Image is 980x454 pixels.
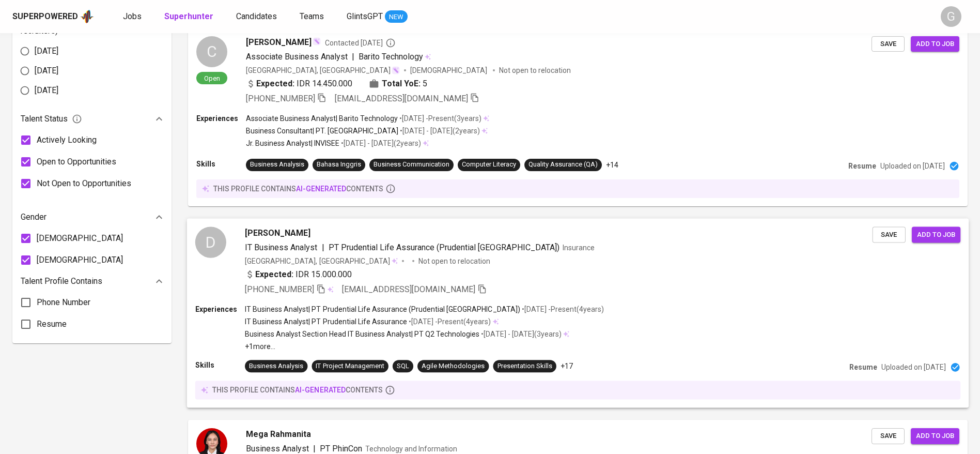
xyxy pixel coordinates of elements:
[398,126,480,136] p: • [DATE] - [DATE] ( 2 years )
[246,65,400,75] div: [GEOGRAPHIC_DATA], [GEOGRAPHIC_DATA]
[245,284,314,294] span: [PHONE_NUMBER]
[941,6,961,27] div: G
[35,45,58,57] span: [DATE]
[561,361,573,371] p: +17
[80,9,94,24] img: app logo
[499,65,571,75] p: Not open to relocation
[35,84,58,97] span: [DATE]
[246,52,348,62] span: Associate Business Analyst
[329,242,559,252] span: PT Prudential Life Assurance (Prudential [GEOGRAPHIC_DATA])
[37,254,123,266] span: [DEMOGRAPHIC_DATA]
[911,36,959,52] button: Add to job
[164,10,215,23] a: Superhunter
[245,268,352,281] div: IDR 15.000.000
[195,360,245,370] p: Skills
[21,211,46,223] p: Gender
[497,361,552,371] div: Presentation Skills
[196,36,227,67] div: C
[196,159,246,169] p: Skills
[37,232,123,245] span: [DEMOGRAPHIC_DATA]
[528,160,598,170] div: Quality Assurance (QA)
[37,156,116,168] span: Open to Opportunities
[188,28,968,206] a: COpen[PERSON_NAME]Contacted [DATE]Associate Business Analyst|Barito Technology[GEOGRAPHIC_DATA], ...
[382,78,421,90] b: Total YoE:
[365,445,457,453] span: Technology and Information
[256,78,294,90] b: Expected:
[37,177,131,190] span: Not Open to Opportunities
[423,78,427,90] span: 5
[347,10,408,23] a: GlintsGPT NEW
[250,160,304,170] div: Business Analysis
[300,10,326,23] a: Teams
[873,226,906,243] button: Save
[848,161,876,171] p: Resume
[606,160,618,170] p: +14
[246,126,398,136] p: Business Consultant | PT. [GEOGRAPHIC_DATA]
[195,304,245,314] p: Experiences
[245,329,479,339] p: Business Analyst Section Head IT Business Analyst | PT Q2 Technologies
[374,160,449,170] div: Business Communication
[397,361,409,371] div: SQL
[21,207,163,228] div: Gender
[872,36,905,52] button: Save
[164,11,213,21] b: Superhunter
[462,160,516,170] div: Computer Literacy
[878,229,900,240] span: Save
[877,38,899,50] span: Save
[407,316,491,327] p: • [DATE] - Present ( 4 years )
[418,255,490,266] p: Not open to relocation
[325,38,396,48] span: Contacted [DATE]
[912,226,960,243] button: Add to job
[479,329,561,339] p: • [DATE] - [DATE] ( 3 years )
[317,160,361,170] div: Bahasa Inggris
[246,113,398,124] p: Associate Business Analyst | Barito Technology
[212,385,383,395] p: this profile contains contents
[188,219,968,407] a: D[PERSON_NAME]IT Business Analyst|PT Prudential Life Assurance (Prudential [GEOGRAPHIC_DATA])Insu...
[313,37,321,46] img: magic_wand.svg
[320,444,362,453] span: PT PhinCon
[339,138,421,148] p: • [DATE] - [DATE] ( 2 years )
[246,138,339,148] p: Jr. Business Analyst | INVISEE
[385,38,396,48] svg: By Batam recruiter
[213,184,383,194] p: this profile contains contents
[246,444,309,453] span: Business Analyst
[236,11,277,21] span: Candidates
[877,430,899,442] span: Save
[422,361,485,371] div: Agile Methodologies
[520,304,604,314] p: • [DATE] - Present ( 4 years )
[410,65,489,75] span: [DEMOGRAPHIC_DATA]
[123,11,142,21] span: Jobs
[246,94,315,103] span: [PHONE_NUMBER]
[872,428,905,444] button: Save
[563,243,595,251] span: Insurance
[245,316,407,327] p: IT Business Analyst | PT Prudential Life Assurance
[245,242,317,252] span: IT Business Analyst
[917,229,955,240] span: Add to job
[296,185,346,193] span: AI-generated
[245,255,398,266] div: [GEOGRAPHIC_DATA], [GEOGRAPHIC_DATA]
[916,38,954,50] span: Add to job
[249,361,303,371] div: Business Analysis
[12,9,94,24] a: Superpoweredapp logo
[880,161,945,171] p: Uploaded on [DATE]
[245,226,310,239] span: [PERSON_NAME]
[347,11,383,21] span: GlintsGPT
[322,241,324,253] span: |
[352,51,354,63] span: |
[916,430,954,442] span: Add to job
[21,109,163,129] div: Talent Status
[246,428,311,441] span: Mega Rahmanita
[335,94,468,103] span: [EMAIL_ADDRESS][DOMAIN_NAME]
[12,11,78,23] div: Superpowered
[911,428,959,444] button: Add to job
[342,284,476,294] span: [EMAIL_ADDRESS][DOMAIN_NAME]
[300,11,324,21] span: Teams
[385,12,408,22] span: NEW
[245,304,520,314] p: IT Business Analyst | PT Prudential Life Assurance (Prudential [GEOGRAPHIC_DATA])
[195,226,226,258] div: D
[246,78,352,90] div: IDR 14.450.000
[21,113,82,125] span: Talent Status
[316,361,384,371] div: IT Project Management
[37,134,97,146] span: Actively Looking
[255,268,293,281] b: Expected:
